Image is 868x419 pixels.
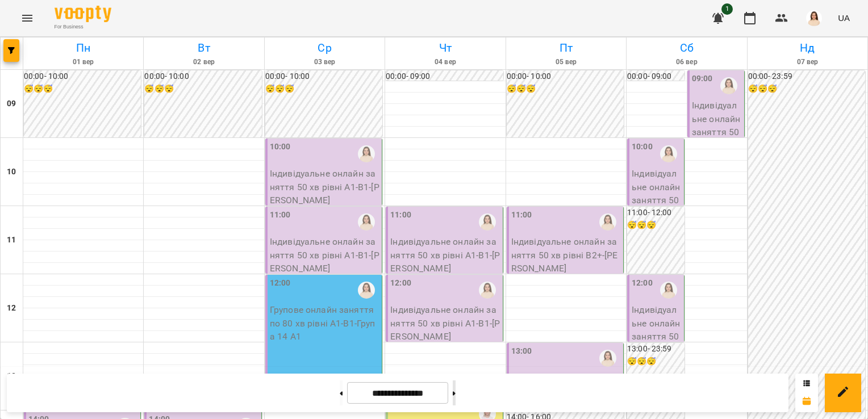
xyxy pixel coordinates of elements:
h6: 11 [7,234,16,246]
p: Групове онлайн заняття по 80 хв рівні А1-В1 - Група 14 А1 [270,303,379,343]
h6: 11:00 - 12:00 [627,207,685,219]
h6: 00:00 - 23:59 [748,70,865,83]
h6: 00:00 - 09:00 [627,70,685,83]
span: For Business [55,23,111,31]
h6: 03 вер [266,57,383,68]
label: 12:00 [390,277,411,290]
label: 11:00 [270,209,291,221]
img: Оксана [720,77,737,94]
label: 10:00 [632,141,653,153]
h6: 00:00 - 09:00 [386,70,503,83]
h6: 00:00 - 10:00 [144,70,261,83]
p: Індивідуальне онлайн заняття 50 хв (підготовка до іспиту ) рівні В2+ - [PERSON_NAME] [632,167,682,274]
label: 13:00 [511,345,532,358]
label: 10:00 [270,141,291,153]
h6: 00:00 - 10:00 [265,70,382,83]
img: Voopty Logo [55,6,111,22]
h6: 😴😴😴 [627,219,685,232]
h6: 00:00 - 10:00 [507,70,624,83]
h6: 00:00 - 10:00 [24,70,141,83]
img: Оксана [479,213,496,231]
h6: Пн [25,39,141,57]
h6: 😴😴😴 [144,83,261,95]
label: 12:00 [270,277,291,290]
img: 76124efe13172d74632d2d2d3678e7ed.png [806,10,822,26]
img: Оксана [358,282,375,299]
button: Menu [14,5,41,32]
h6: 10 [7,166,16,178]
label: 12:00 [632,277,653,290]
p: Індивідуальне онлайн заняття 50 хв рівні В2+ - [PERSON_NAME] [511,235,621,275]
h6: Пт [508,39,624,57]
h6: 😴😴😴 [265,83,382,95]
img: Оксана [599,213,616,231]
h6: 😴😴😴 [507,83,624,95]
p: Індивідуальне онлайн заняття 50 хв рівні А1-В1 - [PERSON_NAME] [390,235,500,275]
span: 1 [721,3,733,15]
img: Оксана [479,282,496,299]
h6: 😴😴😴 [748,83,865,95]
img: Оксана [660,282,677,299]
span: UA [838,12,850,24]
label: 11:00 [511,209,532,221]
h6: 12 [7,302,16,315]
h6: Ср [266,39,383,57]
h6: Сб [628,39,745,57]
h6: Чт [387,39,503,57]
p: Індивідуальне онлайн заняття 50 хв рівні А1-В1 - [PERSON_NAME] [270,235,379,275]
h6: Нд [749,39,866,57]
h6: 02 вер [145,57,262,68]
h6: 07 вер [749,57,866,68]
label: 11:00 [390,209,411,221]
img: Оксана [599,350,616,367]
h6: 06 вер [628,57,745,68]
img: Оксана [358,213,375,231]
p: Індивідуальне онлайн заняття 50 хв рівні А1-В1 - [PERSON_NAME] [632,303,682,383]
img: Оксана [660,145,677,162]
h6: 09 [7,98,16,110]
p: Індивідуальне онлайн заняття 50 хв рівні А1-В1 - [PERSON_NAME] [270,167,379,207]
h6: 😴😴😴 [24,83,141,95]
h6: Вт [145,39,262,57]
img: Оксана [358,145,375,162]
h6: 04 вер [387,57,503,68]
h6: 05 вер [508,57,624,68]
h6: 13:00 - 23:59 [627,343,685,355]
p: Індивідуальне онлайн заняття 50 хв рівні В2+ - [PERSON_NAME] [692,99,742,179]
h6: 😴😴😴 [627,355,685,368]
h6: 01 вер [25,57,141,68]
button: UA [833,7,854,28]
p: Індивідуальне онлайн заняття 50 хв рівні А1-В1 - [PERSON_NAME] [390,303,500,343]
label: 09:00 [692,73,713,85]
